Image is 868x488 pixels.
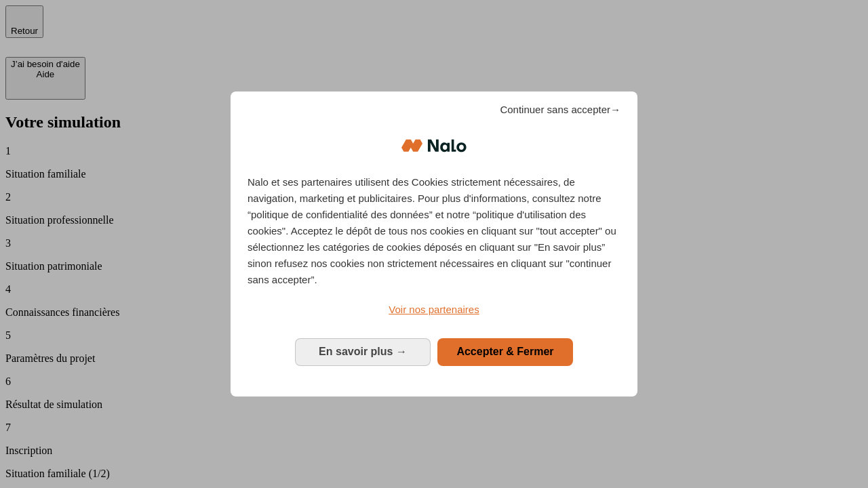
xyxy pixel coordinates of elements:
span: Continuer sans accepter→ [500,102,620,118]
span: En savoir plus → [319,346,407,357]
p: Nalo et ses partenaires utilisent des Cookies strictement nécessaires, de navigation, marketing e... [248,174,620,288]
span: Accepter & Fermer [456,346,553,357]
button: En savoir plus: Configurer vos consentements [295,338,431,365]
img: Logo [401,125,467,166]
span: Voir nos partenaires [389,304,479,315]
a: Voir nos partenaires [248,302,620,318]
div: Bienvenue chez Nalo Gestion du consentement [231,91,637,396]
button: Accepter & Fermer: Accepter notre traitement des données et fermer [437,338,573,365]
